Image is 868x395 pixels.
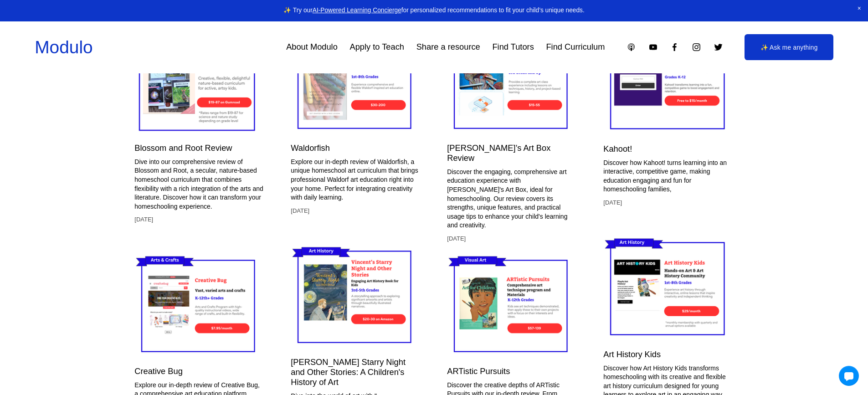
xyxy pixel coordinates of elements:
[134,215,153,224] time: [DATE]
[286,39,338,56] a: About Modulo
[291,207,309,215] time: [DATE]
[447,143,550,163] a: [PERSON_NAME]’s Art Box Review
[447,28,576,136] img: Drew’s Art Box Review
[603,199,622,207] time: [DATE]
[603,144,632,154] a: Kahoot!
[603,28,733,137] img: Kahoot!
[134,366,183,376] a: Creative Bug
[492,39,534,56] a: Find Tutors
[134,28,263,136] img: Blossom and Root Review
[416,39,480,56] a: Share a resource
[447,235,466,243] time: [DATE]
[291,242,420,350] img: Vincent's Starry Night and Other Stories: A Children's History of Art
[546,39,605,56] a: Find Curriculum
[648,42,658,52] a: YouTube
[447,168,576,230] p: Discover the engaging, comprehensive art education experience with [PERSON_NAME]'s Art Box, ideal...
[291,143,330,153] a: Waldorfish
[291,158,420,202] p: Explore our in-depth review of Waldorfish, a unique homeschool art curriculum that brings profess...
[134,143,232,153] a: Blossom and Root Review
[313,7,401,14] a: AI-Powered Learning Concierge
[134,158,263,211] p: Dive into our comprehensive review of Blossom and Root, a secular, nature-based homeschool curric...
[603,234,733,342] img: Art History Kids
[35,37,92,57] a: Modulo
[745,34,833,60] a: ✨ Ask me anything
[627,42,636,52] a: Apple Podcasts
[447,366,510,376] a: ARTistic Pursuits
[291,357,406,387] a: [PERSON_NAME] Starry Night and Other Stories: A Children's History of Art
[714,42,723,52] a: Twitter
[291,28,420,136] img: Waldorfish
[350,39,404,56] a: Apply to Teach
[603,349,661,359] a: Art History Kids
[692,42,701,52] a: Instagram
[670,42,679,52] a: Facebook
[134,251,263,359] img: Creative Bug
[447,251,576,359] img: ARTistic Pursuits
[603,159,733,194] p: Discover how Kahoot! turns learning into an interactive, competitive game, making education engag...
